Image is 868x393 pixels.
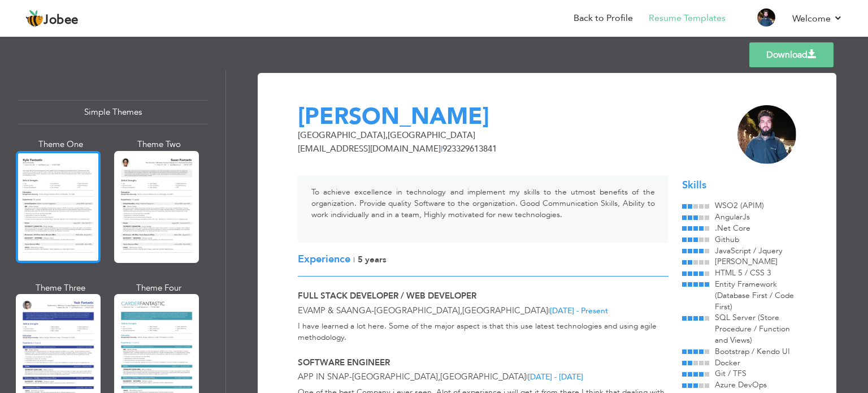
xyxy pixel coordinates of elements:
[442,143,497,154] span: 923329613841
[116,139,201,150] div: Theme Two
[352,371,438,382] span: [GEOGRAPHIC_DATA]
[116,282,201,294] div: Theme Four
[25,10,79,28] a: Jobee
[715,346,790,357] span: Bootstrap / Kendo UI
[18,139,103,150] div: Theme One
[792,12,843,25] a: Welcome
[291,321,675,343] div: I have learned a lot here. Some of the major aspect is that this use latest technologies and usin...
[715,223,750,234] span: .Net Core
[715,279,794,312] span: Entity Framework (Database First / Code First)
[737,105,796,164] img: wE8LF98w0Y6IAAAAABJRU5ErkJggg==
[298,143,441,154] span: [EMAIL_ADDRESS][DOMAIN_NAME]
[298,252,350,266] span: Experience
[462,305,548,316] span: [GEOGRAPHIC_DATA]
[298,129,475,141] span: [GEOGRAPHIC_DATA] [GEOGRAPHIC_DATA]
[349,371,352,382] span: -
[291,105,718,128] div: [PERSON_NAME]
[298,175,669,243] div: To achieve excellence in technology and implement my skills to the utmost benefits of the organiz...
[440,371,526,382] span: [GEOGRAPHIC_DATA]
[574,12,633,25] a: Back to Profile
[715,357,740,368] span: Docker
[18,282,103,294] div: Theme Three
[715,312,790,346] span: SQL Server (Store Procedure / Function and Views)
[715,256,778,267] span: [PERSON_NAME]
[715,267,771,278] span: HTML 5 / CSS 3
[757,8,775,27] img: Profile Img
[371,305,374,316] span: -
[298,290,476,301] span: Full Stack Developer / Web Developer
[715,234,739,245] span: Github
[385,129,388,141] span: ,
[460,305,462,316] span: ,
[715,368,747,379] span: Git / TFS
[649,12,726,25] a: Resume Templates
[353,254,355,265] span: |
[526,372,528,382] span: |
[715,245,783,256] span: JavaScript / Jquery
[298,357,390,368] span: Software Engineer
[682,178,796,193] div: Skills
[715,200,764,211] span: WSO2 (APIM)
[358,254,387,265] span: 5 Years
[298,371,349,382] span: App In Snap
[550,305,608,316] span: [DATE] - Present
[749,42,834,67] a: Download
[18,100,207,124] div: Simple Themes
[441,143,442,154] span: |
[298,305,371,316] span: Evamp & Saanga
[715,211,750,222] span: AngularJs
[528,372,583,382] span: [DATE] - [DATE]
[548,305,550,316] span: |
[44,14,79,27] span: Jobee
[715,379,767,390] span: Azure DevOps
[374,305,460,316] span: [GEOGRAPHIC_DATA]
[25,10,44,28] img: jobee.io
[438,371,440,382] span: ,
